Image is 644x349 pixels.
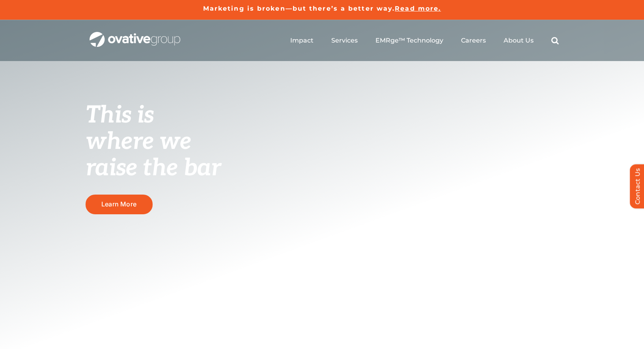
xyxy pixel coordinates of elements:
[203,5,395,12] a: Marketing is broken—but there’s a better way.
[86,101,154,130] span: This is
[290,37,314,45] a: Impact
[375,37,443,45] a: EMRge™ Technology
[331,37,358,45] a: Services
[86,128,221,182] span: where we raise the bar
[290,28,559,53] nav: Menu
[461,37,486,45] a: Careers
[101,200,136,208] span: Learn More
[395,5,441,12] a: Read more.
[90,31,180,39] a: OG_Full_horizontal_WHT
[504,37,534,45] a: About Us
[86,195,153,214] a: Learn More
[551,37,559,45] a: Search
